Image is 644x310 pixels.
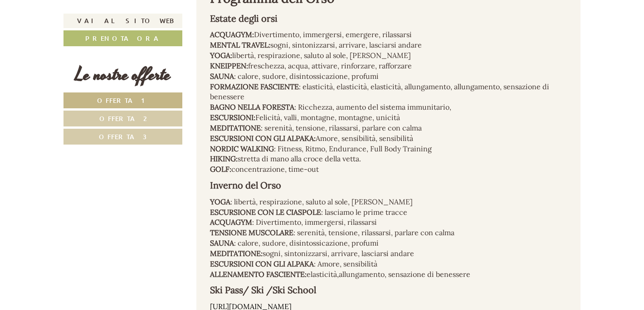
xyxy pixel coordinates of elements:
p: Divertimento, immergersi, emergere, rilassarsi sogni, sintonizzarsi, arrivare, lasciarsi andare l... [210,29,567,174]
strong: KNEIPPEN: [210,61,248,70]
strong: YOGA [210,197,230,206]
strong: SAUNA [210,72,234,81]
strong: SAUNA [210,238,234,247]
span: Offerta 3 [99,132,147,141]
strong: HIKING: [210,154,238,163]
strong: ESCURSIONE CON LE CIASPOLE [210,208,321,217]
strong: ACQUAGYM: [210,30,254,39]
span: Estate degli orsi [210,13,278,24]
strong: ESCURSIONI CON GLI ALPAKA [210,259,314,268]
strong: MEDITATIONE: [210,249,263,258]
strong: ACQUAGYM [210,218,252,227]
a: Vai al sito web [63,14,182,28]
strong: MEDITATIONE [210,123,261,132]
a: Prenota ora [63,30,182,46]
strong: TENSIONE MUSCOLARE [210,228,293,237]
strong: BAGNO NELLA FORESTA [210,102,294,111]
strong: NORDIC WALKING [210,144,274,153]
span: Offerta 2 [99,114,147,123]
span: Offerta 1 [97,96,149,105]
strong: ESCURSIONI CON GLI ALPAKA: [210,134,316,143]
span: Ski Pass/ Ski /Ski School [210,284,316,295]
strong: YOGA: [210,51,232,60]
strong: ESCURSIONI: [210,113,255,122]
strong: ALLENAMENTO FASCIENTE: [210,270,307,279]
strong: MENTAL TRAVEL: [210,40,270,49]
strong: GOLF: [210,165,231,174]
p: : libertà, respirazione, saluto al sole, [PERSON_NAME] : lasciamo le prime tracce : Divertimento,... [210,197,567,280]
strong: FORMAZIONE FASCIENTE [210,82,299,91]
div: Le nostre offerte [63,62,182,88]
span: Inverno del Orso [210,179,281,191]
